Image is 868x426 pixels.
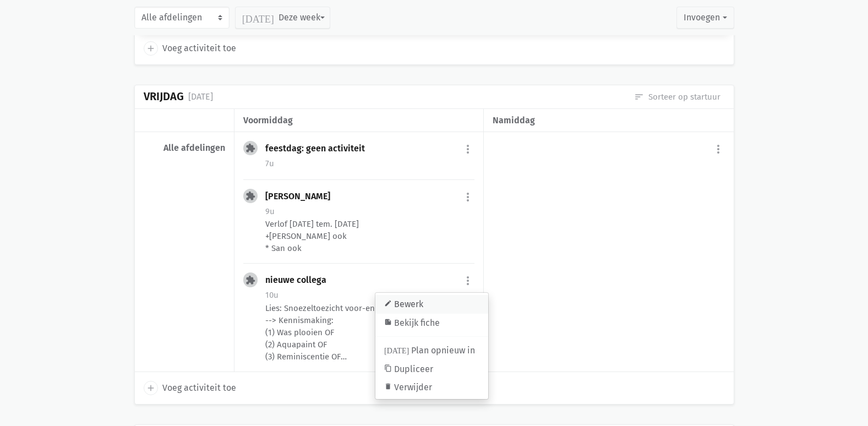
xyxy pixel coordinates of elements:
[634,92,644,102] i: sort
[384,318,392,326] i: summarize
[242,13,274,23] i: [DATE]
[265,206,275,216] span: 9u
[144,90,184,103] div: Vrijdag
[265,218,474,254] div: Verlof [DATE] tem. [DATE] +[PERSON_NAME] ook * San ook
[265,143,374,154] div: feestdag: geen activiteit
[162,41,236,56] span: Voeg activiteit toe
[375,379,488,397] a: Verwijder
[634,91,720,103] a: Sorteer op startuur
[146,43,156,53] i: add
[265,159,274,168] span: 7u
[265,290,279,300] span: 10u
[265,302,474,363] div: Lies: Snoezeltoezicht voor-en namiddag --> Kennismaking: (1) Was plooien OF (2) Aquapaint OF (3) ...
[375,295,488,314] a: Bewerk
[375,360,488,379] a: Dupliceer
[384,299,392,307] i: edit
[243,113,474,128] div: voormiddag
[245,191,255,201] i: extension
[265,275,335,286] div: nieuwe collega
[245,143,255,153] i: extension
[384,383,392,391] i: delete
[384,364,392,372] i: content_copy
[265,191,339,202] div: [PERSON_NAME]
[144,143,225,154] div: Alle afdelingen
[375,342,488,361] a: Plan opnieuw in
[676,7,734,29] button: Invoegen
[162,381,236,395] span: Voeg activiteit toe
[146,383,156,393] i: add
[245,275,255,285] i: extension
[144,41,236,56] a: add Voeg activiteit toe
[144,381,236,395] a: add Voeg activiteit toe
[375,314,488,332] a: Bekijk fiche
[384,346,409,354] i: [DATE]
[188,90,213,104] div: [DATE]
[235,7,330,29] button: Deze week
[493,113,724,128] div: namiddag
